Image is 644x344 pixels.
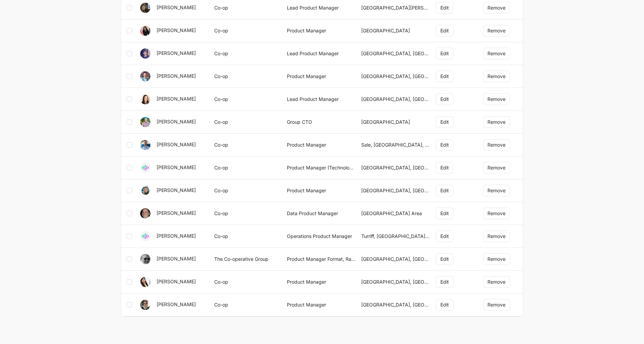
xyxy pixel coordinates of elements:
[436,299,453,311] button: Edit
[483,93,510,105] button: Remove
[157,279,196,284] a: [PERSON_NAME]
[157,187,196,193] a: [PERSON_NAME]
[157,233,196,239] a: [PERSON_NAME]
[436,185,453,196] button: Edit
[284,225,358,248] td: Operations Product Manager
[436,48,453,59] button: Edit
[483,276,510,288] button: Remove
[436,93,453,105] button: Edit
[157,164,196,170] a: [PERSON_NAME]
[358,134,433,156] td: Sale, [GEOGRAPHIC_DATA], [GEOGRAPHIC_DATA]
[436,230,453,242] button: Edit
[211,271,284,294] td: Co-op
[211,42,284,65] td: Co-op
[358,65,433,88] td: [GEOGRAPHIC_DATA], [GEOGRAPHIC_DATA]
[358,294,433,316] td: [GEOGRAPHIC_DATA], [GEOGRAPHIC_DATA], [GEOGRAPHIC_DATA]
[211,202,284,225] td: Co-op
[284,179,358,202] td: Product Manager
[157,256,196,261] a: [PERSON_NAME]
[211,134,284,156] td: Co-op
[483,2,510,14] button: Remove
[157,73,196,79] a: [PERSON_NAME]
[358,179,433,202] td: [GEOGRAPHIC_DATA], [GEOGRAPHIC_DATA]
[157,119,196,124] a: [PERSON_NAME]
[483,116,510,128] button: Remove
[157,210,196,216] a: [PERSON_NAME]
[436,162,453,174] button: Edit
[483,208,510,219] button: Remove
[157,50,196,56] a: [PERSON_NAME]
[284,134,358,156] td: Product Manager
[358,225,433,248] td: Turriff, [GEOGRAPHIC_DATA], [GEOGRAPHIC_DATA]
[284,294,358,316] td: Product Manager
[284,65,358,88] td: Product Manager
[284,271,358,294] td: Product Manager
[436,253,453,265] button: Edit
[157,141,196,147] a: [PERSON_NAME]
[436,139,453,151] button: Edit
[284,111,358,134] td: Group CTO
[483,230,510,242] button: Remove
[358,271,433,294] td: [GEOGRAPHIC_DATA], [GEOGRAPHIC_DATA]
[157,96,196,102] a: [PERSON_NAME]
[284,156,358,179] td: Product Manager (Technology and Data)
[358,202,433,225] td: [GEOGRAPHIC_DATA] Area
[483,185,510,196] button: Remove
[284,202,358,225] td: Data Product Manager
[211,294,284,316] td: Co-op
[211,19,284,42] td: Co-op
[436,2,453,14] button: Edit
[436,276,453,288] button: Edit
[284,88,358,111] td: Lead Product Manager
[483,162,510,174] button: Remove
[211,179,284,202] td: Co-op
[358,42,433,65] td: [GEOGRAPHIC_DATA], [GEOGRAPHIC_DATA]
[436,25,453,36] button: Edit
[358,88,433,111] td: [GEOGRAPHIC_DATA], [GEOGRAPHIC_DATA]
[483,71,510,82] button: Remove
[211,248,284,271] td: The Co-operative Group
[436,71,453,82] button: Edit
[211,111,284,134] td: Co-op
[483,253,510,265] button: Remove
[157,27,196,33] a: [PERSON_NAME]
[284,248,358,271] td: Product Manager Format, Range & Space (FRTS)
[483,139,510,151] button: Remove
[358,156,433,179] td: [GEOGRAPHIC_DATA], [GEOGRAPHIC_DATA], [GEOGRAPHIC_DATA]
[211,65,284,88] td: Co-op
[358,111,433,134] td: [GEOGRAPHIC_DATA]
[436,116,453,128] button: Edit
[483,25,510,36] button: Remove
[157,301,196,307] a: [PERSON_NAME]
[483,299,510,311] button: Remove
[358,248,433,271] td: [GEOGRAPHIC_DATA], [GEOGRAPHIC_DATA], [GEOGRAPHIC_DATA]
[436,208,453,219] button: Edit
[358,19,433,42] td: [GEOGRAPHIC_DATA]
[284,42,358,65] td: Lead Product Manager
[483,48,510,59] button: Remove
[211,156,284,179] td: Co-op
[284,19,358,42] td: Product Manager
[157,4,196,10] a: [PERSON_NAME]
[211,88,284,111] td: Co-op
[211,225,284,248] td: Co-op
